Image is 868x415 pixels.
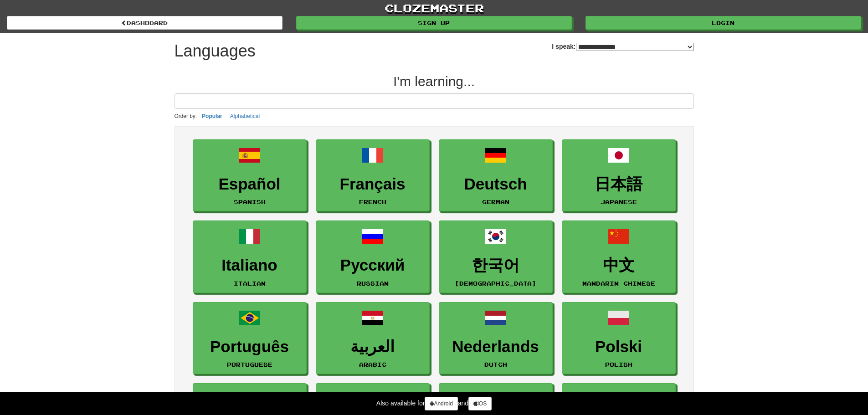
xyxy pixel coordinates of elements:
button: Alphabetical [227,111,262,121]
a: NederlandsDutch [439,302,553,374]
h3: Français [321,175,425,193]
h1: Languages [175,42,256,60]
a: РусскийRussian [316,220,430,293]
h3: Português [198,338,302,356]
select: I speak: [576,43,694,51]
h3: Italiano [198,256,302,274]
a: 한국어[DEMOGRAPHIC_DATA] [439,220,553,293]
a: iOS [468,397,492,410]
a: العربيةArabic [316,302,430,374]
h2: I'm learning... [175,74,694,89]
label: I speak: [552,42,693,51]
a: PolskiPolish [562,302,676,374]
small: German [482,199,509,205]
small: Spanish [234,199,266,205]
h3: Русский [321,256,425,274]
a: dashboard [7,16,282,30]
small: Italian [234,280,266,287]
a: ItalianoItalian [193,220,307,293]
button: Popular [199,111,225,121]
a: Android [425,397,457,410]
a: PortuguêsPortuguese [193,302,307,374]
small: Japanese [601,199,637,205]
a: Sign up [296,16,572,30]
a: DeutschGerman [439,139,553,212]
a: 日本語Japanese [562,139,676,212]
h3: Español [198,175,302,193]
small: Polish [605,361,632,368]
small: French [359,199,386,205]
small: Order by: [175,113,197,119]
h3: 日本語 [567,175,671,193]
a: FrançaisFrench [316,139,430,212]
h3: Polski [567,338,671,356]
small: [DEMOGRAPHIC_DATA] [455,280,536,287]
a: 中文Mandarin Chinese [562,220,676,293]
h3: 한국어 [444,256,548,274]
h3: 中文 [567,256,671,274]
h3: Nederlands [444,338,548,356]
small: Dutch [484,361,507,368]
small: Portuguese [227,361,272,368]
h3: العربية [321,338,425,356]
small: Mandarin Chinese [582,280,655,287]
h3: Deutsch [444,175,548,193]
a: Login [586,16,861,30]
small: Arabic [359,361,386,368]
small: Russian [357,280,389,287]
a: EspañolSpanish [193,139,307,212]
